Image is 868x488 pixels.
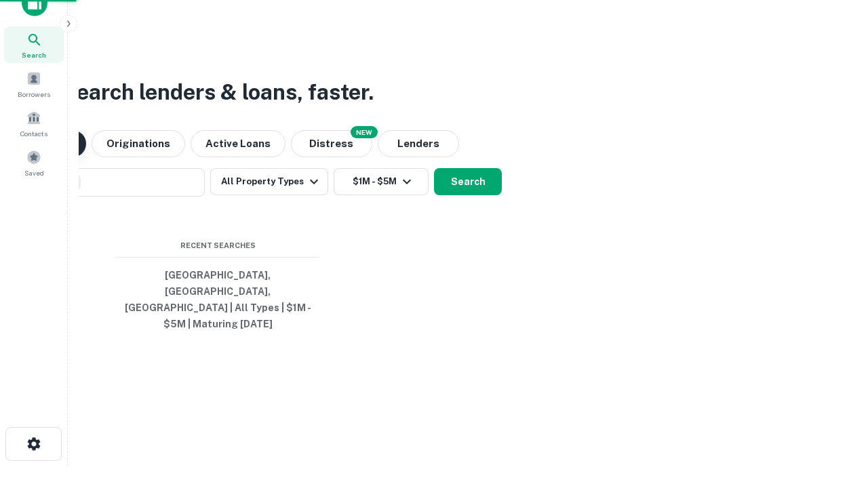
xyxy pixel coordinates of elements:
[62,76,374,108] h3: Search lenders & loans, faster.
[20,128,47,139] span: Contacts
[116,240,319,251] span: Recent Searches
[210,168,328,195] button: All Property Types
[4,26,64,63] a: Search
[18,89,50,100] span: Borrowers
[22,49,46,60] span: Search
[334,168,429,195] button: $1M - $5M
[24,167,44,178] span: Saved
[116,263,319,336] button: [GEOGRAPHIC_DATA], [GEOGRAPHIC_DATA], [GEOGRAPHIC_DATA] | All Types | $1M - $5M | Maturing [DATE]
[351,126,378,138] div: NEW
[291,130,372,157] button: Search distressed loans with lien and other non-mortgage details.
[434,168,502,195] button: Search
[4,66,64,102] a: Borrowers
[800,380,868,445] iframe: Chat Widget
[92,130,185,157] button: Originations
[378,130,459,157] button: Lenders
[4,144,64,181] a: Saved
[4,105,64,142] a: Contacts
[191,130,285,157] button: Active Loans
